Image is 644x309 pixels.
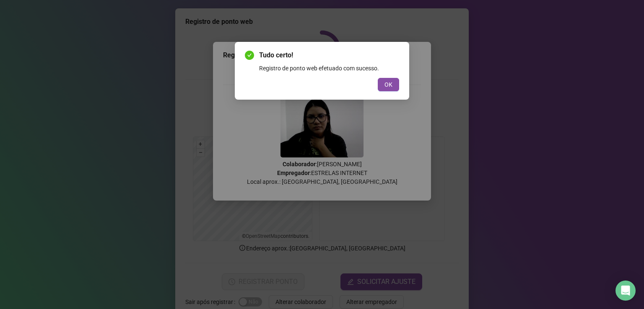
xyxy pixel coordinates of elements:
[384,80,392,89] span: OK
[259,50,399,60] span: Tudo certo!
[245,51,254,60] span: check-circle
[378,78,399,91] button: OK
[615,281,636,301] div: Open Intercom Messenger
[259,64,399,73] div: Registro de ponto web efetuado com sucesso.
